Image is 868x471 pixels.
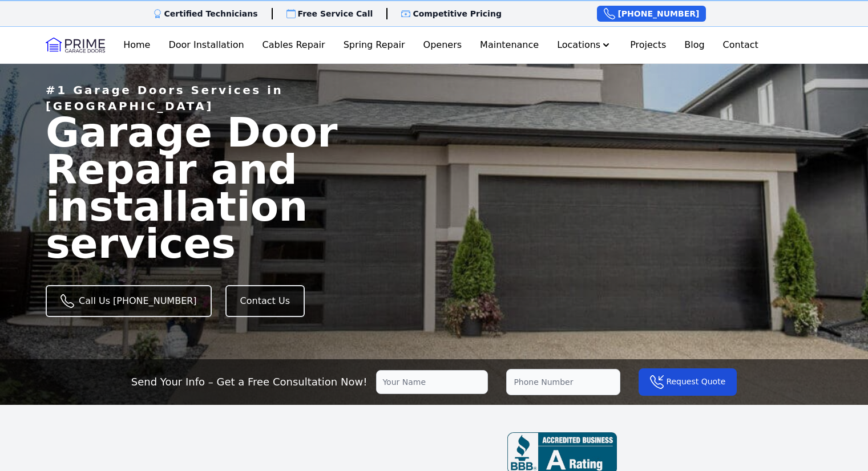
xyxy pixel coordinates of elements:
a: Cables Repair [258,34,330,56]
p: #1 Garage Doors Services in [GEOGRAPHIC_DATA] [46,82,374,114]
input: Your Name [376,370,488,394]
a: Call Us [PHONE_NUMBER] [46,285,212,317]
button: Locations [552,34,616,56]
a: [PHONE_NUMBER] [597,6,706,22]
p: Free Service Call [298,8,373,19]
a: Home [119,34,155,56]
a: Projects [625,34,671,56]
a: Blog [680,34,709,56]
img: Logo [46,36,105,54]
a: Spring Repair [339,34,410,56]
a: Maintenance [475,34,543,56]
p: Send Your Info – Get a Free Consultation Now! [131,374,368,390]
input: Phone Number [506,369,620,395]
a: Contact Us [225,285,305,317]
p: Certified Technicians [164,8,258,19]
p: Competitive Pricing [413,8,502,19]
a: Contact [718,34,763,56]
a: Door Installation [164,34,248,56]
button: Request Quote [639,368,737,396]
a: Openers [419,34,467,56]
span: Garage Door Repair and installation services [46,108,337,267]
